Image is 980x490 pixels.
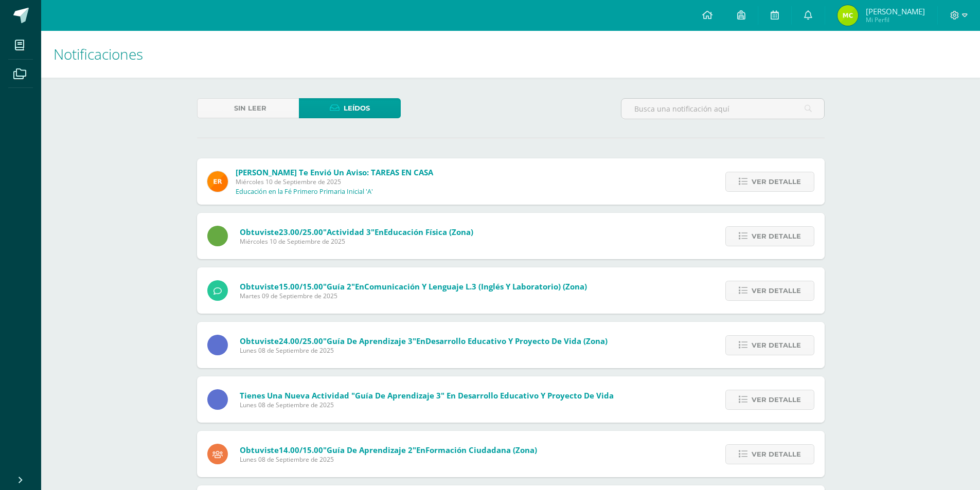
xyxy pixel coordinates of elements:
span: Martes 09 de Septiembre de 2025 [240,292,587,300]
span: Lunes 08 de Septiembre de 2025 [240,455,537,464]
span: Ver detalle [752,390,801,409]
a: Leídos [299,98,401,118]
span: Sin leer [234,99,266,118]
span: Notificaciones [54,44,143,64]
span: "Actividad 3" [323,227,375,237]
span: 23.00/25.00 [279,227,323,237]
span: Formación Ciudadana (Zona) [425,445,537,455]
span: "Guía de Aprendizaje 3" [323,336,416,346]
span: Ver detalle [752,445,801,464]
span: Obtuviste en [240,281,587,292]
img: 890e40971ad6f46e050b48f7f5834b7c.png [207,171,228,192]
span: "Guía 2" [323,281,355,292]
span: Educación Física (Zona) [384,227,473,237]
span: Miércoles 10 de Septiembre de 2025 [240,237,473,246]
img: cc8623acd3032f6c49e2e6b2d430f85e.png [838,5,858,26]
p: Educación en la Fé Primero Primaria Inicial 'A' [236,188,373,196]
a: Sin leer [197,98,299,118]
span: Ver detalle [752,281,801,300]
span: Miércoles 10 de Septiembre de 2025 [236,177,433,186]
span: Tienes una nueva actividad "Guía de Aprendizaje 3" En Desarrollo Educativo y Proyecto de Vida [240,390,614,401]
span: Comunicación y Lenguaje L.3 (Inglés y Laboratorio) (Zona) [364,281,587,292]
span: Lunes 08 de Septiembre de 2025 [240,401,614,409]
span: Ver detalle [752,172,801,191]
span: Desarrollo Educativo y Proyecto de Vida (Zona) [425,336,608,346]
span: 14.00/15.00 [279,445,323,455]
span: 24.00/25.00 [279,336,323,346]
span: 15.00/15.00 [279,281,323,292]
span: Obtuviste en [240,227,473,237]
span: [PERSON_NAME] [866,6,925,16]
span: Ver detalle [752,336,801,355]
span: "Guía de Aprendizaje 2" [323,445,416,455]
span: Leídos [344,99,370,118]
span: [PERSON_NAME] te envió un aviso: TAREAS EN CASA [236,167,433,177]
span: Obtuviste en [240,445,537,455]
span: Mi Perfil [866,15,925,24]
span: Ver detalle [752,227,801,246]
span: Obtuviste en [240,336,608,346]
span: Lunes 08 de Septiembre de 2025 [240,346,608,355]
input: Busca una notificación aquí [621,99,824,119]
